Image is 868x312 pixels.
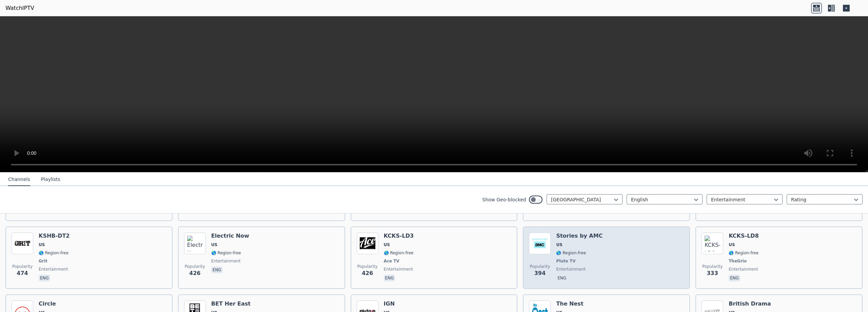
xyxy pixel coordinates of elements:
[556,250,586,256] span: 🌎 Region-free
[39,275,50,281] p: eng
[729,275,740,281] p: eng
[211,242,217,247] span: US
[729,258,747,264] span: TheGrio
[39,250,68,256] span: 🌎 Region-free
[39,233,70,239] h6: KSHB-DT2
[729,242,735,247] span: US
[211,233,249,239] h6: Electric Now
[12,264,33,269] span: Popularity
[384,242,390,247] span: US
[384,267,413,272] span: entertainment
[556,275,568,281] p: eng
[362,269,373,277] span: 426
[184,233,206,254] img: Electric Now
[39,267,68,272] span: entertainment
[556,258,575,264] span: Pluto TV
[39,242,45,247] span: US
[211,300,251,307] h6: BET Her East
[556,233,603,239] h6: Stories by AMC
[729,267,758,272] span: entertainment
[729,250,758,256] span: 🌎 Region-free
[211,258,241,264] span: entertainment
[41,173,60,186] button: Playlists
[707,269,718,277] span: 333
[39,300,68,307] h6: Circle
[39,258,47,264] span: Grit
[384,250,414,256] span: 🌎 Region-free
[556,300,616,307] h6: The Nest
[17,269,28,277] span: 474
[211,250,241,256] span: 🌎 Region-free
[556,267,586,272] span: entertainment
[530,264,550,269] span: Popularity
[189,269,200,277] span: 426
[384,258,399,264] span: Ace TV
[729,233,759,239] h6: KCKS-LD8
[211,267,223,273] p: eng
[185,264,205,269] span: Popularity
[12,233,33,254] img: KSHB-DT2
[729,300,771,307] h6: British Drama
[556,242,562,247] span: US
[357,233,378,254] img: KCKS-LD3
[5,4,34,12] a: WatchIPTV
[384,275,395,281] p: eng
[384,300,414,307] h6: IGN
[482,196,526,203] label: Show Geo-blocked
[702,264,723,269] span: Popularity
[529,233,551,254] img: Stories by AMC
[384,233,414,239] h6: KCKS-LD3
[8,173,30,186] button: Channels
[702,233,723,254] img: KCKS-LD8
[534,269,546,277] span: 394
[357,264,378,269] span: Popularity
